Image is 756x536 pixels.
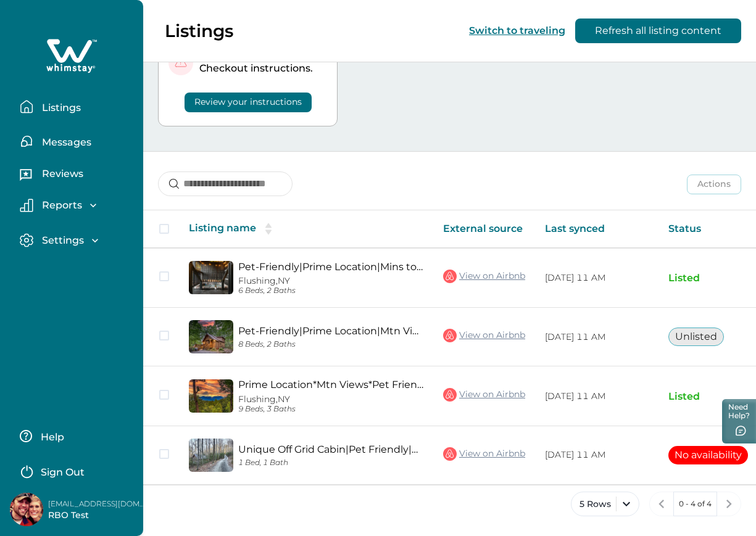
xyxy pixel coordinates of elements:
button: sorting [256,223,281,235]
p: Sign Out [41,466,85,479]
button: Review your instructions [185,93,312,112]
button: Help [20,424,129,448]
button: next page [717,492,741,516]
p: Help [37,431,64,443]
button: Actions [687,175,741,194]
button: Reports [20,199,133,212]
button: 5 Rows [571,492,639,516]
p: Settings [38,234,84,247]
button: No availability [668,446,748,464]
p: Listings [165,20,233,41]
p: 0 - 4 of 4 [679,498,712,510]
p: Listed [668,390,748,403]
p: Flushing, NY [238,276,423,286]
a: Unique Off Grid Cabin|Pet Friendly|Secluded [238,443,423,455]
button: Listings [20,94,133,119]
button: 0 - 4 of 4 [673,492,717,516]
a: View on Airbnb [443,446,525,462]
p: RBO Test [48,509,147,522]
a: View on Airbnb [443,328,525,344]
p: Listed [668,272,748,284]
button: Unlisted [668,328,724,346]
img: Whimstay Host [10,493,43,526]
p: 1 Bed, 1 Bath [238,458,423,468]
p: [EMAIL_ADDRESS][DOMAIN_NAME] [48,498,147,510]
p: Messages [38,136,91,149]
th: External source [433,210,535,248]
th: Last synced [535,210,658,248]
p: [DATE] 11 AM [545,331,649,344]
a: Pet-Friendly|Prime Location|Mtn Views|Hot Tub [238,325,423,337]
p: 6 Beds, 2 Baths [238,286,423,295]
a: Pet-Friendly|Prime Location|Mins to [GEOGRAPHIC_DATA]|Hot tub [238,261,423,273]
button: Sign Out [20,458,129,483]
img: propertyImage_Prime Location*Mtn Views*Pet Friendly*Hot tub [189,379,233,413]
button: Switch to traveling [469,25,565,36]
p: 8 Beds, 2 Baths [238,340,423,349]
a: View on Airbnb [443,387,525,403]
button: Messages [20,129,133,154]
th: Listing name [179,210,433,248]
p: Listings [38,102,81,114]
img: propertyImage_Pet-Friendly|Prime Location|Mtn Views|Hot Tub [189,320,233,353]
button: previous page [649,492,674,516]
a: Prime Location*Mtn Views*Pet Friendly*Hot tub [238,379,423,390]
p: [DATE] 11 AM [545,390,649,403]
p: 9 Beds, 3 Baths [238,405,423,414]
p: Flushing, NY [238,394,423,405]
p: Reviews [38,168,83,180]
p: [DATE] 11 AM [545,449,649,461]
a: View on Airbnb [443,268,525,284]
p: Review your Checkin / Checkout instructions. [199,51,327,75]
button: Refresh all listing content [575,19,741,43]
img: propertyImage_Unique Off Grid Cabin|Pet Friendly|Secluded [189,439,233,472]
button: Reviews [20,163,133,188]
button: Settings [20,233,133,247]
p: Reports [38,199,82,212]
img: propertyImage_Pet-Friendly|Prime Location|Mins to Pkwy|Hot tub [189,261,233,294]
p: [DATE] 11 AM [545,272,649,284]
